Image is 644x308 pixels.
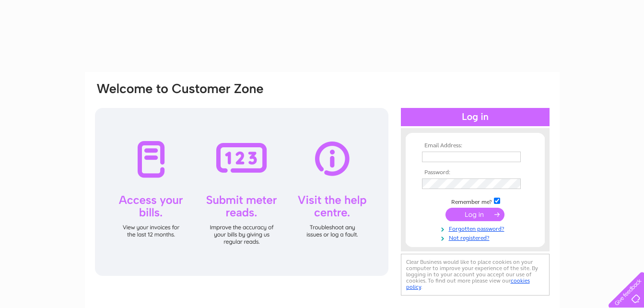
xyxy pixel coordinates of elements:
[420,169,531,176] th: Password:
[445,208,504,221] input: Submit
[401,254,550,296] div: Clear Business would like to place cookies on your computer to improve your experience of the sit...
[420,142,531,149] th: Email Address:
[422,224,531,233] a: Forgotten password?
[420,196,531,206] td: Remember me?
[406,277,530,290] a: cookies policy
[422,233,531,242] a: Not registered?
